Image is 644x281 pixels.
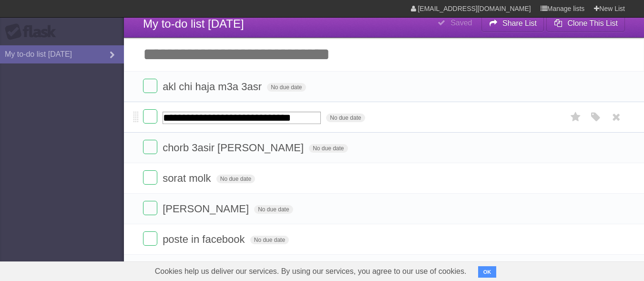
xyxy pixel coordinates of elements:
span: No due date [326,114,365,122]
button: Clone This List [546,15,625,32]
span: No due date [309,144,348,153]
label: Star task [567,109,585,125]
button: OK [478,266,497,278]
span: No due date [216,175,255,183]
span: akl chi haja m3a 3asr [163,81,264,93]
span: No due date [250,236,289,244]
b: Saved [450,19,472,27]
span: [PERSON_NAME] [163,203,251,215]
span: My to-do list [DATE] [143,17,244,30]
label: Done [143,109,157,124]
label: Done [143,170,157,185]
label: Done [143,140,157,154]
span: poste in facebook [163,233,247,245]
label: Done [143,231,157,246]
span: No due date [267,83,306,92]
span: Cookies help us deliver our services. By using our services, you agree to our use of cookies. [145,262,476,281]
span: chorb 3asir [PERSON_NAME] [163,142,306,154]
label: Done [143,79,157,93]
div: Flask [5,23,62,41]
label: Done [143,201,157,215]
b: Share List [502,19,537,27]
button: Share List [481,15,544,32]
b: Clone This List [567,19,618,27]
span: No due date [254,205,293,214]
span: sorat molk [163,172,213,184]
